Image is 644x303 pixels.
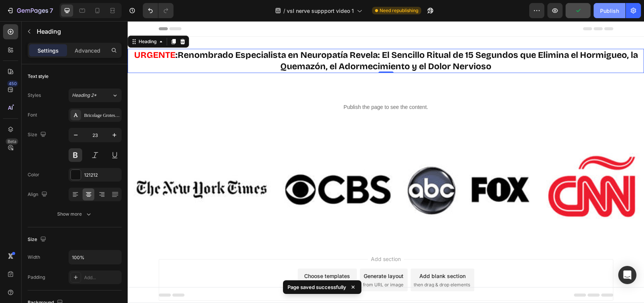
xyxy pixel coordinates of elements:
[69,250,121,264] input: Auto
[28,235,48,245] div: Size
[28,171,39,178] div: Color
[380,7,418,14] span: Need republishing
[84,112,120,119] div: Bricolage Grotesque
[3,3,56,18] button: 7
[292,251,338,259] div: Add blank section
[7,81,18,87] div: 450
[69,89,122,102] button: Heading 2*
[28,254,40,261] div: Width
[177,251,222,259] div: Choose templates
[38,47,59,54] p: Settings
[28,274,45,281] div: Padding
[6,138,18,145] div: Beta
[75,47,100,54] p: Advanced
[84,172,120,179] div: 121212
[600,7,619,15] div: Publish
[57,210,92,218] div: Show more
[240,234,276,242] span: Add section
[28,130,48,140] div: Size
[84,274,120,281] div: Add...
[287,7,354,15] span: vsl nerve suppport video 1
[236,251,276,259] div: Generate layout
[28,73,48,80] div: Text style
[286,260,342,267] span: then drag & drop elements
[143,3,174,18] div: Undo/Redo
[173,260,225,267] span: inspired by CRO experts
[28,207,122,221] button: Show more
[28,112,37,118] div: Font
[618,266,636,284] div: Open Intercom Messenger
[28,190,49,200] div: Align
[50,6,53,15] p: 7
[72,92,97,99] span: Heading 2*
[37,27,119,36] p: Heading
[128,21,644,303] iframe: Design area
[235,260,276,267] span: from URL or image
[28,92,41,99] div: Styles
[283,7,285,15] span: /
[594,3,625,18] button: Publish
[288,283,346,291] p: Page saved successfully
